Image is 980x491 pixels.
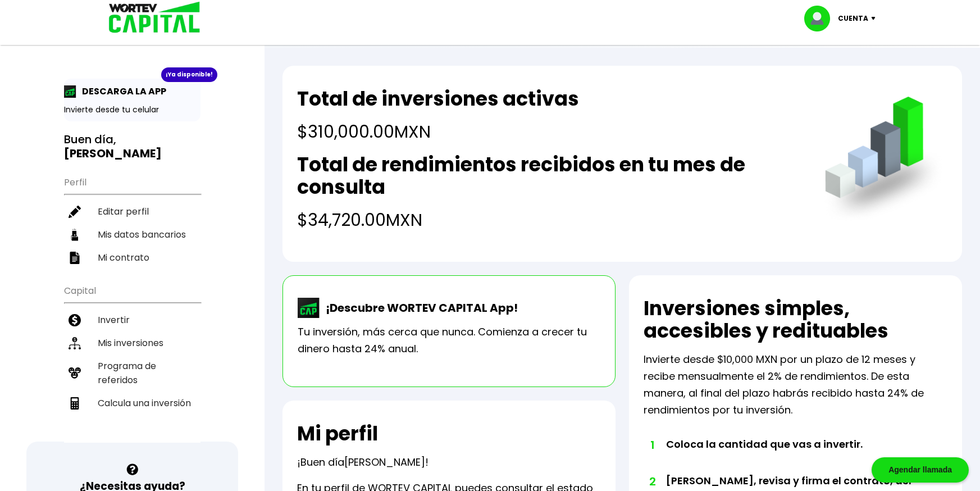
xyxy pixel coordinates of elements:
a: Editar perfil [64,200,200,223]
p: DESCARGA LA APP [76,84,166,98]
img: profile-image [804,6,838,31]
span: 1 [649,437,655,453]
p: Invierte desde $10,000 MXN por un plazo de 12 meses y recibe mensualmente el 2% de rendimientos. ... [644,351,947,419]
img: wortev-capital-app-icon [298,298,320,318]
p: Invierte desde tu celular [64,104,200,116]
img: icon-down [868,17,883,20]
li: Coloca la cantidad que vas a invertir. [666,437,917,473]
h4: $310,000.00 MXN [297,119,579,144]
span: [PERSON_NAME] [344,455,425,469]
a: Mis datos bancarios [64,223,200,246]
img: datos-icon.10cf9172.svg [69,229,81,241]
h2: Total de rendimientos recibidos en tu mes de consulta [297,153,802,198]
img: inversiones-icon.6695dc30.svg [69,337,81,349]
img: app-icon [64,85,76,98]
ul: Perfil [64,170,200,269]
a: Mi contrato [64,246,200,269]
img: grafica.516fef24.png [820,97,947,224]
p: Tu inversión, más cerca que nunca. Comienza a crecer tu dinero hasta 24% anual. [298,324,600,357]
h2: Total de inversiones activas [297,88,579,110]
b: [PERSON_NAME] [64,146,162,161]
a: Calcula una inversión [64,392,200,415]
h4: $34,720.00 MXN [297,207,802,233]
span: 2 [649,473,655,490]
p: Cuenta [838,10,868,27]
p: ¡Buen día ! [297,454,429,471]
div: ¡Ya disponible! [161,67,217,82]
img: contrato-icon.f2db500c.svg [69,252,81,264]
h3: Buen día, [64,133,200,161]
a: Mis inversiones [64,331,200,354]
img: calculadora-icon.17d418c4.svg [69,397,81,410]
ul: Capital [64,278,200,443]
img: editar-icon.952d3147.svg [69,206,81,218]
img: invertir-icon.b3b967d7.svg [69,314,81,326]
img: recomiendanos-icon.9b8e9327.svg [69,367,81,379]
h2: Mi perfil [297,422,378,445]
div: Agendar llamada [872,457,969,483]
p: ¡Descubre WORTEV CAPITAL App! [320,299,518,316]
a: Programa de referidos [64,354,200,392]
h2: Inversiones simples, accesibles y redituables [644,297,947,342]
a: Invertir [64,308,200,331]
